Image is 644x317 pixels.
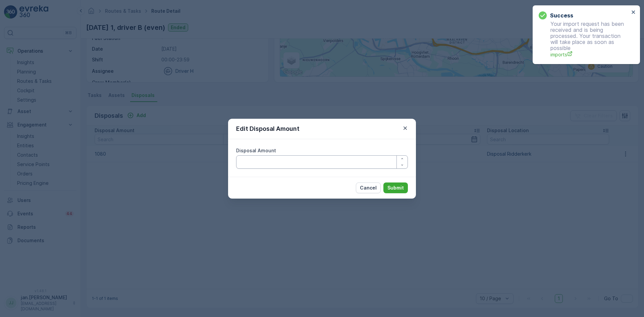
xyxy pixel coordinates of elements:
[383,182,408,193] button: Submit
[631,9,636,16] button: close
[387,184,404,191] p: Submit
[539,21,629,58] p: Your import request has been received and is being processed. Your transaction will take place as...
[550,51,629,58] a: imports
[356,182,381,193] button: Cancel
[236,148,276,153] label: Disposal Amount
[550,11,573,19] h3: Success
[236,124,300,134] p: Edit Disposal Amount
[360,184,377,191] p: Cancel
